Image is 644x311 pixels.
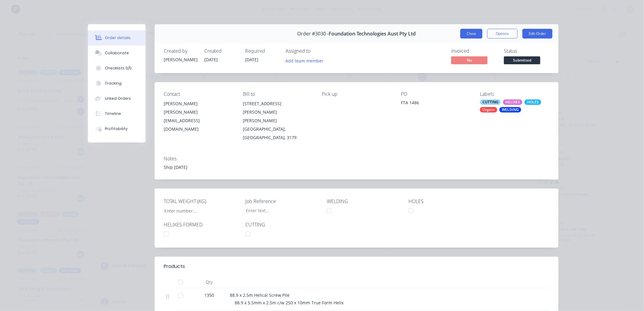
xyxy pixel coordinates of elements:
[504,48,549,54] div: Status
[204,292,214,298] span: 1350
[245,57,258,62] span: [DATE]
[164,99,233,108] div: [PERSON_NAME]
[401,99,470,108] div: FTA 1486
[164,221,240,228] label: HELIXES FORMED
[105,50,129,56] div: Collaborate
[522,29,552,38] button: Edit Order
[88,91,146,106] button: Linked Orders
[88,76,146,91] button: Tracking
[245,221,321,228] label: CUTTING
[204,48,238,54] div: Created
[191,276,227,288] div: Qty
[282,56,327,65] button: Add team member
[451,48,497,54] div: Invoiced
[460,29,482,38] button: Close
[164,99,233,133] div: [PERSON_NAME][PERSON_NAME][EMAIL_ADDRESS][DOMAIN_NAME]
[243,99,312,142] div: [STREET_ADDRESS][PERSON_NAME][PERSON_NAME][GEOGRAPHIC_DATA], [GEOGRAPHIC_DATA], 3179
[480,107,497,112] div: Urgent
[88,45,146,61] button: Collaborate
[235,300,344,306] span: 88.9 x 5.5mm x 2.5m c/w 250 x 10mm True Form Helix
[164,91,233,97] div: Contact
[164,198,240,205] label: TOTAL WEIGHT (KG)
[105,126,128,132] div: Profitability
[230,292,290,298] span: 88.9 x 2.5m Helical Screw Pile
[487,29,518,38] button: Options
[245,198,321,205] label: Job Reference
[105,35,131,41] div: Order details
[105,111,121,116] div: Timeline
[204,57,218,62] span: [DATE]
[164,48,197,54] div: Created by
[329,31,416,37] span: Foundation Technologies Aust Pty Ltd
[88,121,146,136] button: Profitability
[164,108,233,133] div: [PERSON_NAME][EMAIL_ADDRESS][DOMAIN_NAME]
[499,107,521,112] div: WELDING
[504,56,540,65] button: Submitted
[286,56,327,65] button: Add team member
[409,198,485,205] label: HOLES
[105,65,132,71] div: Checklists 0/0
[480,99,501,105] div: CUTTING
[322,91,391,97] div: Pick up
[504,56,540,64] span: Submitted
[164,56,197,63] div: [PERSON_NAME]
[105,96,131,101] div: Linked Orders
[286,48,346,54] div: Assigned to
[401,91,470,97] div: PO
[245,48,278,54] div: Required
[88,61,146,76] button: Checklists 0/0
[327,198,403,205] label: WELDING
[243,99,312,116] div: [STREET_ADDRESS][PERSON_NAME]
[451,56,488,64] span: No
[88,30,146,45] button: Order details
[164,263,185,270] div: Products
[503,99,522,105] div: HELIXES
[297,31,329,37] span: Order #3030 -
[88,106,146,121] button: Timeline
[105,81,122,86] div: Tracking
[525,99,541,105] div: HOLES
[243,116,312,142] div: [PERSON_NAME][GEOGRAPHIC_DATA], [GEOGRAPHIC_DATA], 3179
[164,164,549,170] div: Ship [DATE]
[159,206,240,215] input: Enter number...
[243,91,312,97] div: Bill to
[480,91,549,97] div: Labels
[164,156,549,162] div: Notes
